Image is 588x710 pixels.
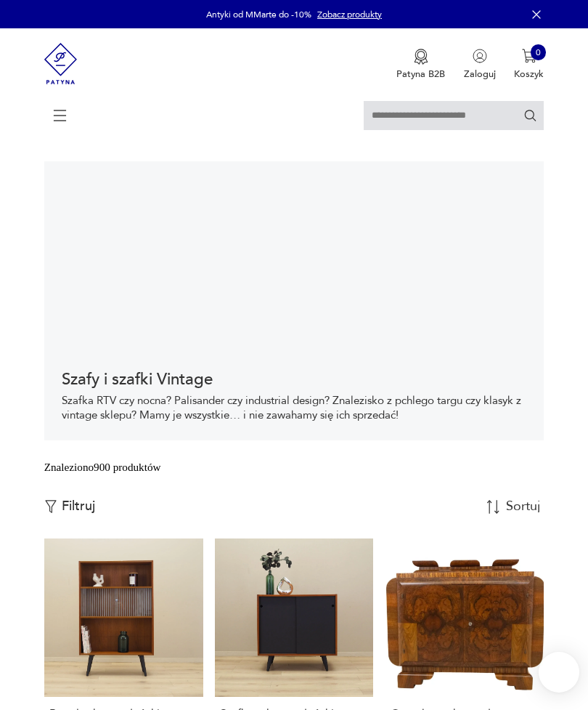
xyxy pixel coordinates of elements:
[414,49,428,65] img: Ikona medalu
[396,49,445,81] a: Ikona medaluPatyna B2B
[464,68,496,81] p: Zaloguj
[62,394,527,423] p: Szafka RTV czy nocna? Palisander czy industrial design? Znalezisko z pchlego targu czy klasyk z v...
[317,9,382,20] a: Zobacz produkty
[44,499,95,515] button: Filtruj
[206,9,311,20] p: Antyki od MMarte do -10%
[514,68,544,81] p: Koszyk
[514,49,544,81] button: 0Koszyk
[62,371,527,388] h1: Szafy i szafki Vintage
[464,49,496,81] button: Zaloguj
[506,500,542,513] div: Sortuj według daty dodania
[473,49,487,63] img: Ikonka użytkownika
[44,28,78,99] img: Patyna - sklep z meblami i dekoracjami vintage
[522,49,536,63] img: Ikona koszyka
[396,68,445,81] p: Patyna B2B
[62,499,95,515] p: Filtruj
[44,500,57,513] img: Ikonka filtrowania
[531,44,547,60] div: 0
[523,108,537,122] button: Szukaj
[539,652,579,693] iframe: Smartsupp widget button
[396,49,445,81] button: Patyna B2B
[44,459,161,475] div: Znaleziono 900 produktów
[486,500,500,514] img: Sort Icon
